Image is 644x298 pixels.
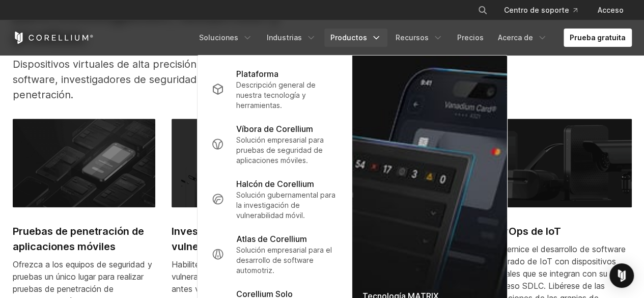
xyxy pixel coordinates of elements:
[193,29,632,47] div: Menú de navegación
[236,69,278,79] font: Plataforma
[199,33,238,42] font: Soluciones
[13,58,320,101] font: Dispositivos virtuales de alta precisión para desarrolladores de software, investigadores de segu...
[598,6,624,14] font: Acceso
[236,246,331,275] font: Solución empresarial para el desarrollo de software automotriz.
[236,179,314,189] font: Halcón de Corellium
[489,119,632,207] img: DevOps de IoT
[236,124,313,134] font: Víbora de Corellium
[236,136,323,165] font: Solución empresarial para pruebas de seguridad de aplicaciones móviles.
[203,62,345,117] a: Plataforma Descripción general de nuestra tecnología y herramientas.
[203,227,345,282] a: Atlas de Corellium Solución empresarial para el desarrollo de software automotriz.
[465,1,632,19] div: Menú de navegación
[236,80,315,110] font: Descripción general de nuestra tecnología y herramientas.
[172,225,293,253] font: Investigación de vulnerabilidades móviles
[504,6,569,14] font: Centro de soporte
[236,191,335,220] font: Solución gubernamental para la investigación de vulnerabilidad móvil.
[457,33,484,42] font: Precios
[473,1,492,19] button: Buscar
[489,225,561,237] font: DevOps de IoT
[609,263,634,288] div: Open Intercom Messenger
[13,119,155,207] img: Pruebas de penetración de aplicaciones móviles
[267,33,302,42] font: Industrias
[203,172,345,227] a: Halcón de Corellium Solución gubernamental para la investigación de vulnerabilidad móvil.
[498,33,533,42] font: Acerca de
[203,117,345,172] a: Víbora de Corellium Solución empresarial para pruebas de seguridad de aplicaciones móviles.
[396,33,429,42] font: Recursos
[236,234,306,244] font: Atlas de Corellium
[13,32,94,44] a: Inicio de Corellium
[172,119,314,207] img: Investigación de vulnerabilidades móviles
[13,225,144,253] font: Pruebas de penetración de aplicaciones móviles
[330,33,367,42] font: Productos
[570,33,626,42] font: Prueba gratuita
